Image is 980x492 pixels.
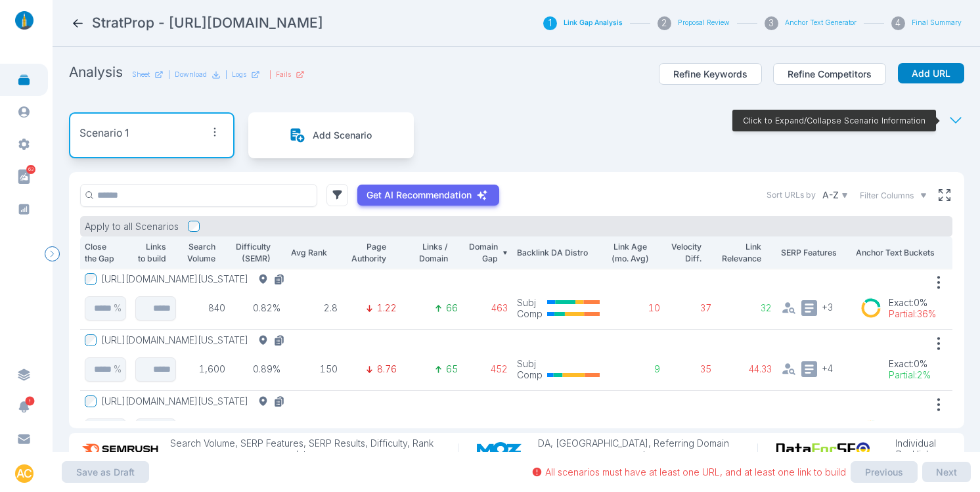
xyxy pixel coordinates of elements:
[79,125,129,142] p: Scenario 1
[889,308,936,320] p: Partial : 36%
[290,363,338,375] p: 150
[269,70,305,79] div: |
[528,437,739,460] p: DA, [GEOGRAPHIC_DATA], Referring Domain count
[543,16,557,30] div: 1
[564,18,623,28] button: Link Gap Analysis
[175,70,207,79] p: Download
[85,241,116,264] p: Close the Gap
[785,18,857,28] button: Anchor Text Generator
[860,190,927,202] button: Filter Columns
[856,247,948,259] p: Anchor Text Buckets
[517,247,602,259] p: Backlink DA Distro
[743,115,925,127] p: Click to Expand/Collapse Scenario Information
[225,70,260,79] div: |
[367,189,472,201] p: Get AI Recommendation
[135,241,167,264] p: Links to build
[611,363,660,375] p: 9
[657,16,671,30] div: 2
[889,297,936,309] p: Exact : 0%
[889,419,937,431] p: Exact : 0%
[721,363,772,375] p: 44.33
[765,16,778,30] div: 3
[406,241,448,264] p: Links / Domain
[467,241,498,264] p: Domain Gap
[114,363,122,375] p: %
[773,63,886,85] button: Refine Competitors
[164,437,439,460] p: Search Volume, SERP Features, SERP Results, Difficulty, Rank data
[721,241,761,264] p: Link Relevance
[822,300,833,313] span: + 3
[820,187,851,204] button: A-Z
[781,247,847,259] p: SERP Features
[517,308,543,320] p: Comp
[347,241,387,264] p: Page Authority
[517,358,543,370] p: Subj
[889,369,931,381] p: Partial : 2%
[669,302,711,314] p: 37
[891,16,905,30] div: 4
[467,302,508,314] p: 463
[517,297,543,309] p: Subj
[69,63,123,81] h2: Analysis
[446,363,458,375] p: 65
[132,70,150,79] p: Sheet
[92,14,323,32] h2: StratProp - https://www.staxupstorage.com/
[678,18,730,28] button: Proposal Review
[860,190,914,202] span: Filter Columns
[290,302,338,314] p: 2.8
[517,419,543,431] p: Subj
[114,302,122,314] p: %
[234,302,281,314] p: 0.82%
[101,273,290,285] button: [URL][DOMAIN_NAME][US_STATE]
[377,363,397,375] p: 8.76
[11,11,38,30] img: linklaunch_small.2ae18699.png
[545,466,846,478] p: All scenarios must have at least one URL, and at least one link to build
[357,185,499,206] button: Get AI Recommendation
[290,247,327,259] p: Avg Rank
[822,189,839,201] p: A-Z
[767,189,816,201] label: Sort URLs by
[467,363,508,375] p: 452
[721,302,772,314] p: 32
[85,221,179,233] p: Apply to all Scenarios
[659,63,762,85] button: Refine Keywords
[611,241,650,264] p: Link Age (mo. Avg)
[669,241,702,264] p: Velocity Diff.
[290,127,372,144] button: Add Scenario
[446,302,458,314] p: 66
[377,302,397,314] p: 1.22
[877,437,955,460] p: Individual Backlinks
[851,461,918,483] button: Previous
[101,395,290,407] button: [URL][DOMAIN_NAME][US_STATE]
[62,461,149,483] button: Save as Draft
[26,165,35,174] span: 63
[611,302,660,314] p: 10
[776,442,876,456] img: data_for_seo_logo.e5120ddb.png
[78,437,165,460] img: semrush_logo.573af308.png
[132,70,170,79] a: Sheet|
[517,369,543,381] p: Comp
[185,302,225,314] p: 840
[912,18,962,28] button: Final Summary
[232,70,246,79] p: Logs
[185,363,225,375] p: 1,600
[234,363,281,375] p: 0.89%
[185,241,215,264] p: Search Volume
[234,241,271,264] p: Difficulty (SEMR)
[922,462,971,483] button: Next
[822,361,833,374] span: + 4
[101,334,290,346] button: [URL][DOMAIN_NAME][US_STATE]
[276,70,291,79] p: Fails
[889,358,931,370] p: Exact : 0%
[898,63,964,84] button: Add URL
[477,442,528,456] img: moz_logo.a3998d80.png
[313,129,372,141] p: Add Scenario
[669,363,711,375] p: 35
